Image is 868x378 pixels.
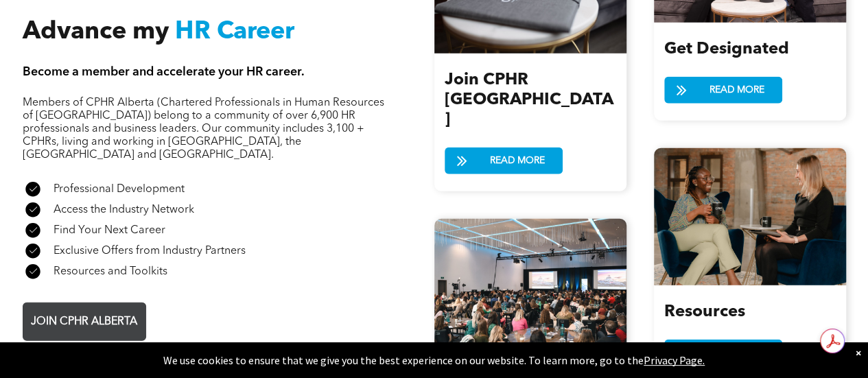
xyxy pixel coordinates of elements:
span: Access the Industry Network [54,204,194,215]
span: READ MORE [705,340,769,366]
span: Join CPHR [GEOGRAPHIC_DATA] [445,72,613,128]
a: READ MORE [664,77,782,104]
span: READ MORE [485,148,550,174]
span: Resources and Toolkits [54,266,167,277]
a: READ MORE [664,340,782,366]
span: Professional Development [54,184,185,195]
span: Resources [664,304,745,320]
span: Members of CPHR Alberta (Chartered Professionals in Human Resources of [GEOGRAPHIC_DATA]) belong ... [23,97,384,161]
span: Get Designated [664,41,789,58]
span: JOIN CPHR ALBERTA [26,309,142,335]
span: Find Your Next Career [54,225,165,236]
span: READ MORE [705,78,769,103]
a: READ MORE [445,147,563,174]
span: Advance my [23,20,169,45]
a: Privacy Page. [644,353,705,367]
span: Exclusive Offers from Industry Partners [54,246,246,257]
a: JOIN CPHR ALBERTA [23,303,146,341]
span: HR Career [175,20,294,45]
span: Become a member and accelerate your HR career. [23,66,305,78]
